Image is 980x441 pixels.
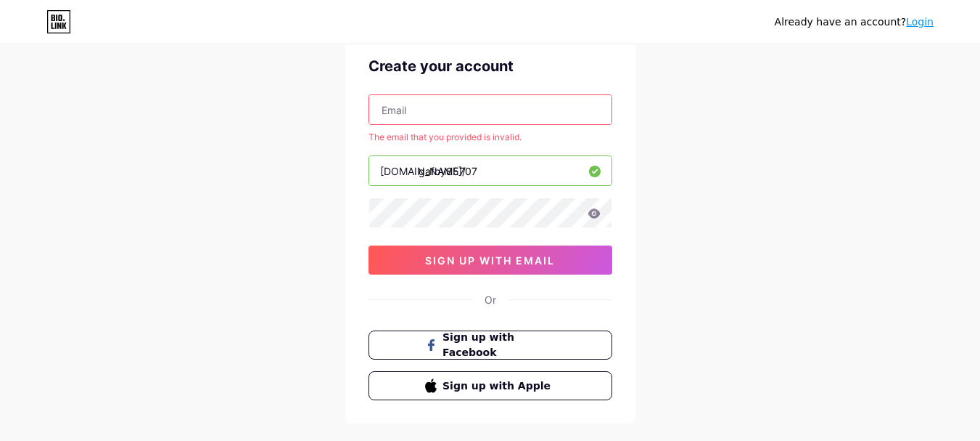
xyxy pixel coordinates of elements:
[369,95,612,124] input: Email
[368,331,612,360] button: Sign up with Facebook
[906,16,934,28] a: Login
[485,292,496,307] div: Or
[380,163,466,179] div: [DOMAIN_NAME]/
[775,15,934,30] div: Already have an account?
[368,131,612,144] div: The email that you provided is invalid.
[442,379,555,394] span: Sign up with Apple
[368,371,612,400] button: Sign up with Apple
[369,156,612,185] input: username
[368,55,612,77] div: Create your account
[442,330,555,360] span: Sign up with Facebook
[368,246,612,275] button: sign up with email
[425,254,555,267] span: sign up with email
